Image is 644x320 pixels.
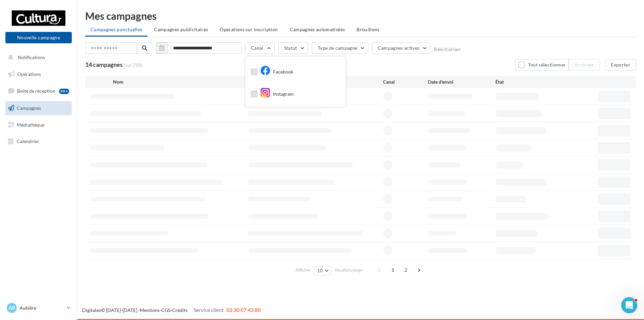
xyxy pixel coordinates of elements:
[495,79,563,85] div: État
[4,118,73,132] a: Médiathèque
[9,305,15,311] span: Ar
[357,27,380,32] span: Brouillons
[17,71,41,77] span: Opérations
[260,89,294,99] div: Instagram
[226,307,261,313] span: 02 30 07 43 80
[428,79,495,85] div: Date d'envoi
[387,265,398,275] span: 1
[314,266,331,275] button: 10
[4,50,70,64] button: Notifications
[260,67,293,77] div: Facebook
[569,59,600,71] button: Archiver
[4,67,73,81] a: Opérations
[290,27,345,32] span: Campagnes automatisées
[278,42,308,54] button: Statut
[245,42,275,54] button: Canal
[434,47,461,52] button: Réinitialiser
[400,265,411,275] span: 2
[5,32,72,43] button: Nouvelle campagne
[4,101,73,115] a: Campagnes
[17,138,39,144] span: Calendrier
[335,267,363,273] span: résultats/page
[296,267,311,273] span: Afficher
[4,84,73,98] a: Boîte de réception99+
[85,61,123,68] span: 14 campagnes
[140,307,160,313] a: Mentions
[317,268,323,273] span: 10
[17,105,41,111] span: Campagnes
[82,307,101,313] a: Digitaleo
[85,11,636,21] div: Mes campagnes
[515,59,569,71] button: Tout sélectionner
[113,79,271,85] div: Nom
[5,302,72,314] a: Ar Aubière
[59,89,69,94] div: 99+
[19,305,64,311] p: Aubière
[4,134,73,148] a: Calendrier
[621,297,637,313] iframe: Intercom live chat
[172,307,187,313] a: Crédits
[605,59,636,71] button: Exporter
[312,42,369,54] button: Type de campagne
[18,54,45,60] span: Notifications
[383,79,428,85] div: Canal
[378,45,419,51] span: Campagnes actives
[220,27,278,32] span: Operations sur inscription
[124,62,142,68] span: (sur 218)
[194,307,224,313] span: Service client
[17,122,44,127] span: Médiathèque
[372,42,430,54] button: Campagnes actives
[82,307,261,313] span: © [DATE]-[DATE] - - -
[17,88,55,94] span: Boîte de réception
[161,307,170,313] a: CGS
[154,27,208,32] span: Campagnes publicitaires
